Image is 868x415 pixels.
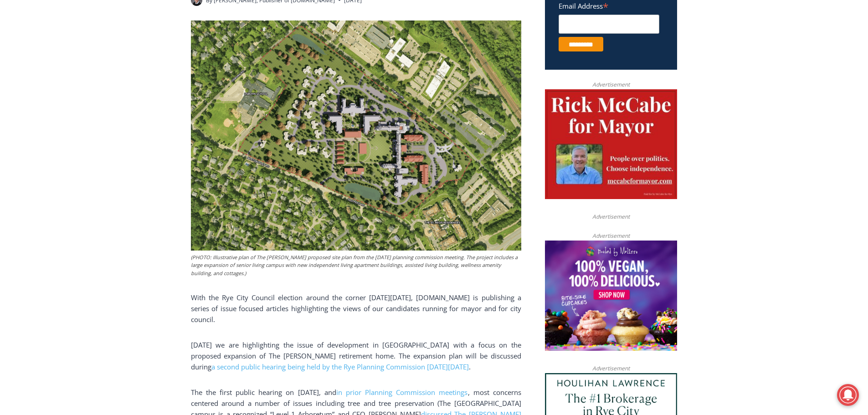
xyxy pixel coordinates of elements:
div: "We would have speakers with experience in local journalism speak to us about their experiences a... [230,0,431,88]
span: The the first public hearing on [DATE], and [191,388,336,397]
span: Advertisement [583,231,639,240]
span: [DATE] we are highlighting the issue of development in [GEOGRAPHIC_DATA] with a focus on the prop... [191,340,521,371]
span: With the Rye City Council election around the corner [DATE][DATE], [DOMAIN_NAME] is publishing a ... [191,293,521,324]
img: (PHOTO: Illustrative plan of The Osborn's proposed site plan from the July 10, 2025 planning comm... [191,20,521,251]
span: . [469,362,471,371]
figcaption: (PHOTO: Illustrative plan of The [PERSON_NAME] proposed site plan from the [DATE] planning commis... [191,253,521,277]
a: in prior Planning Commission meetings [336,388,468,397]
img: McCabe for Mayor [545,89,677,200]
span: Advertisement [583,364,639,373]
span: Intern @ [DOMAIN_NAME] [238,91,422,111]
span: Advertisement [583,80,639,89]
img: Baked by Melissa [545,241,677,351]
span: Advertisement [583,212,639,221]
a: Intern @ [DOMAIN_NAME] [219,88,442,113]
a: a second public hearing being held by the Rye Planning Commission [DATE][DATE] [211,362,469,371]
